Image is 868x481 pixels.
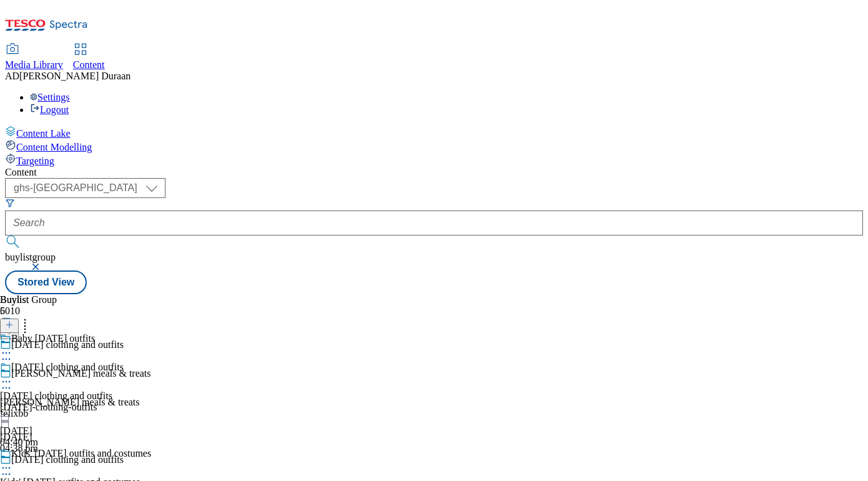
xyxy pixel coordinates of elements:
a: Content Lake [5,126,863,139]
div: Content [5,167,863,178]
span: Content [73,59,105,70]
a: Logout [30,104,69,115]
span: buylistgroup [5,252,56,262]
button: Stored View [5,270,87,294]
div: [DATE] clothing and outfits [11,362,124,373]
input: Search [5,211,863,236]
span: Content Modelling [16,142,92,152]
div: Kids' [DATE] outfits and costumes [11,448,151,459]
div: Baby [DATE] outfits [11,333,95,344]
span: Targeting [16,156,54,166]
span: Content Lake [16,128,71,139]
span: AD [5,71,19,81]
a: Content [73,44,105,71]
a: Targeting [5,153,863,167]
span: [PERSON_NAME] Duraan [19,71,131,81]
a: Content Modelling [5,139,863,153]
a: Media Library [5,44,63,71]
span: Media Library [5,59,63,70]
a: Settings [30,92,70,102]
svg: Search Filters [5,198,15,208]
